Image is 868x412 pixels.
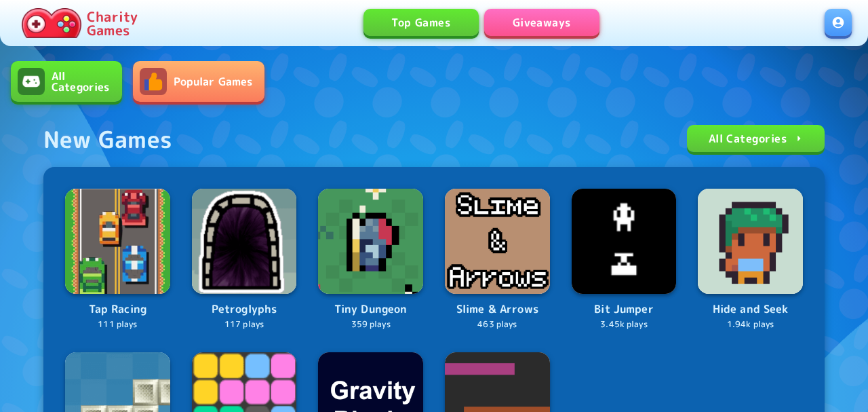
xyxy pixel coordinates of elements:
[698,189,803,331] a: LogoHide and Seek1.94k plays
[572,318,677,331] p: 3.45k plays
[318,318,423,331] p: 359 plays
[363,9,479,36] a: Top Games
[192,301,297,318] p: Petroglyphs
[87,10,138,37] p: Charity Games
[445,189,550,294] img: Logo
[318,189,423,294] img: Logo
[192,189,297,331] a: LogoPetroglyphs117 plays
[687,125,825,152] a: All Categories
[318,301,423,318] p: Tiny Dungeon
[445,189,550,331] a: LogoSlime & Arrows463 plays
[65,189,170,294] img: Logo
[445,318,550,331] p: 463 plays
[572,189,677,294] img: Logo
[484,9,599,36] a: Giveaways
[22,8,81,38] img: Charity.Games
[192,189,297,294] img: Logo
[192,318,297,331] p: 117 plays
[318,189,423,331] a: LogoTiny Dungeon359 plays
[65,301,170,318] p: Tap Racing
[16,5,143,41] a: Charity Games
[133,61,265,102] a: Popular GamesPopular Games
[65,189,170,331] a: LogoTap Racing111 plays
[698,301,803,318] p: Hide and Seek
[65,318,170,331] p: 111 plays
[572,189,677,331] a: LogoBit Jumper3.45k plays
[11,61,122,102] a: All CategoriesAll Categories
[698,318,803,331] p: 1.94k plays
[445,301,550,318] p: Slime & Arrows
[43,125,172,153] div: New Games
[572,301,677,318] p: Bit Jumper
[698,189,803,294] img: Logo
